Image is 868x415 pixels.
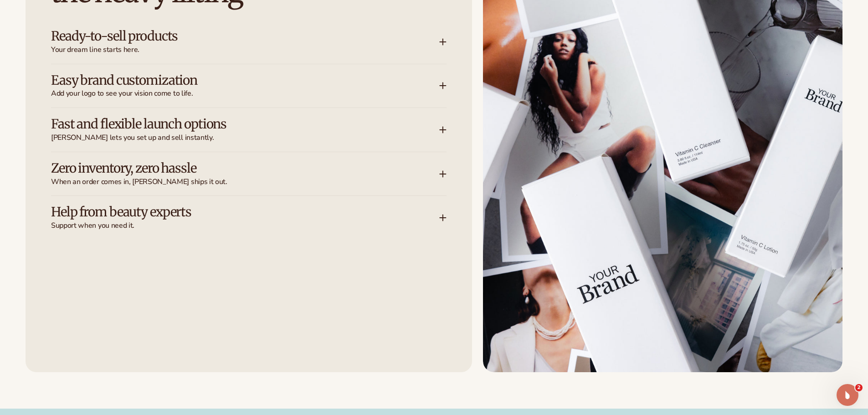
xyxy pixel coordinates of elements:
span: When an order comes in, [PERSON_NAME] ships it out. [51,177,439,187]
h3: Help from beauty experts [51,205,412,219]
h3: Easy brand customization [51,73,412,87]
iframe: Intercom live chat [837,384,858,406]
span: Support when you need it. [51,221,439,231]
span: Add your logo to see your vision come to life. [51,89,439,98]
span: 2 [855,384,863,391]
span: [PERSON_NAME] lets you set up and sell instantly. [51,133,439,143]
h3: Ready-to-sell products [51,29,412,43]
h3: Fast and flexible launch options [51,117,412,131]
h3: Zero inventory, zero hassle [51,161,412,175]
span: Your dream line starts here. [51,45,439,55]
